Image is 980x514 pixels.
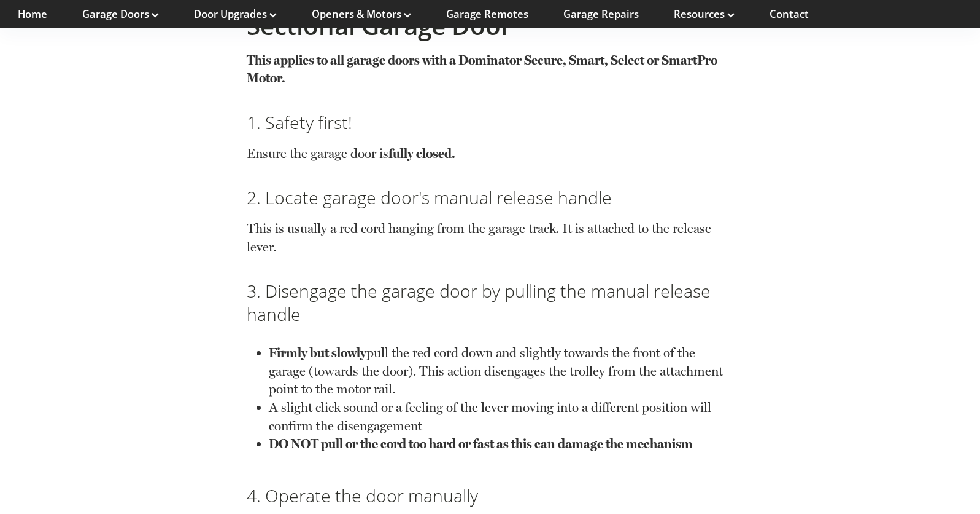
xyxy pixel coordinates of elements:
strong: fully closed. [388,146,455,161]
a: Openers & Motors [312,7,411,21]
h3: 1. Safety first! [247,111,733,134]
p: A slight click sound or a feeling of the lever moving into a different position will confirm the ... [269,398,734,435]
h3: 4. Operate the door manually [247,484,733,507]
a: Door Upgrades [194,7,277,21]
a: Garage Remotes [446,7,528,21]
p: pull the red cord down and slightly towards the front of the garage (towards the door). This acti... [269,344,734,398]
a: Garage Doors [82,7,159,21]
strong: This applies to all garage doors with a Dominator Secure, Smart, Select or SmartPro Motor. [247,52,717,86]
p: Ensure the garage door is [247,144,733,163]
a: Contact [770,7,809,21]
strong: DO NOT pull or the cord too hard or fast as this can damage the mechanism [269,436,693,451]
a: Garage Repairs [563,7,639,21]
strong: Firmly but slowly [269,345,366,360]
a: Resources [674,7,735,21]
h3: 3. Disengage the garage door by pulling the manual release handle [247,279,733,326]
h3: 2. Locate garage door's manual release handle [247,186,733,209]
a: Home [18,7,47,21]
p: This is usually a red cord hanging from the garage track. It is attached to the release lever. [247,219,733,256]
